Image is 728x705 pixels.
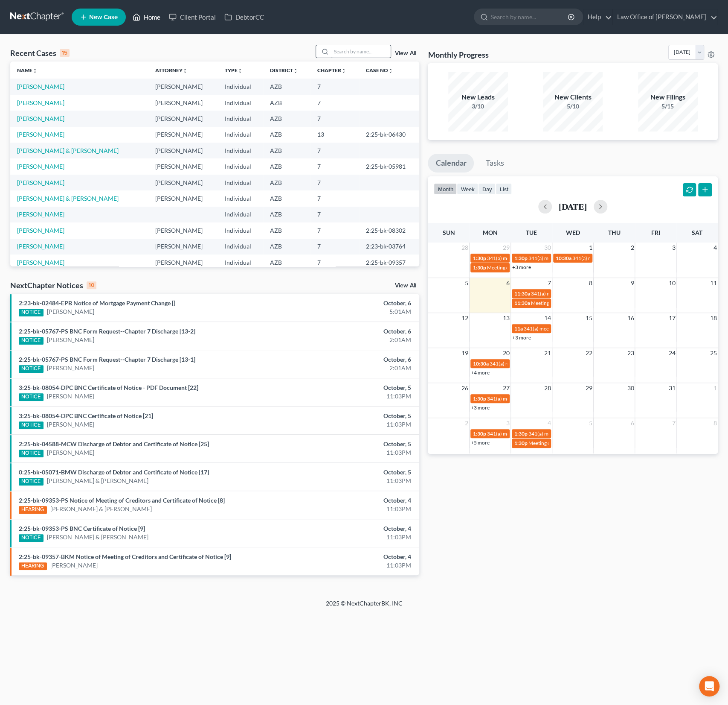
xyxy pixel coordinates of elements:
td: AZB [263,255,310,270]
div: 2025 © NextChapterBK, INC [121,599,607,614]
td: [PERSON_NAME] [148,111,218,126]
div: NOTICE [19,478,44,486]
a: Calendar [428,154,474,173]
td: [PERSON_NAME] [148,255,218,270]
td: Individual [218,127,263,143]
td: Individual [218,190,263,206]
a: +3 more [512,264,531,270]
span: 30 [626,383,635,393]
span: 15 [585,313,593,323]
span: 5 [588,418,593,428]
a: Attorneyunfold_more [155,67,188,73]
a: Nameunfold_more [17,67,38,73]
i: unfold_more [388,68,393,73]
div: NOTICE [19,450,44,457]
td: Individual [218,79,263,94]
td: [PERSON_NAME] [148,95,218,111]
span: 341(a) meeting for [PERSON_NAME] [487,430,569,437]
span: 5 [464,278,469,288]
td: AZB [263,190,310,206]
span: 11:30a [514,300,530,306]
i: unfold_more [32,68,38,73]
td: [PERSON_NAME] [148,158,218,174]
td: 7 [310,79,359,94]
span: 11 [709,278,718,288]
span: 7 [547,278,552,288]
a: [PERSON_NAME] [47,336,94,344]
td: 7 [310,158,359,174]
span: 28 [461,243,469,253]
span: 26 [461,383,469,393]
td: 7 [310,207,359,222]
td: 2:25-bk-08302 [359,222,420,238]
span: 9 [629,278,635,288]
a: +3 more [471,404,490,411]
span: 1:30p [473,264,486,271]
span: 6 [505,278,510,288]
a: +4 more [471,369,490,376]
a: DebtorCC [220,9,268,25]
span: Wed [566,229,580,236]
span: 341(a) meeting for [PERSON_NAME] [531,290,613,297]
td: Individual [218,143,263,158]
span: Fri [651,229,660,236]
div: NOTICE [19,421,44,429]
a: [PERSON_NAME] [17,163,64,170]
td: [PERSON_NAME] [148,143,218,158]
a: +3 more [512,334,531,341]
span: 24 [667,348,676,358]
h3: Monthly Progress [428,50,488,60]
a: 3:25-bk-08054-DPC BNC Certificate of Notice - PDF Document [22] [19,384,198,391]
div: October, 5 [286,383,411,392]
div: 2:01AM [286,364,411,372]
a: [PERSON_NAME] & [PERSON_NAME] [17,195,119,202]
div: 11:03PM [286,392,411,401]
td: 7 [310,255,359,270]
td: [PERSON_NAME] [148,175,218,190]
td: Individual [218,111,263,126]
div: October, 5 [286,468,411,477]
span: 29 [585,383,593,393]
div: 11:03PM [286,420,411,429]
a: 0:25-bk-05071-BMW Discharge of Debtor and Certificate of Notice [17] [19,468,209,476]
span: Meeting of Creditors for [PERSON_NAME] & [PERSON_NAME] [528,440,668,446]
td: [PERSON_NAME] [148,79,218,94]
a: Law Office of [PERSON_NAME] [613,9,717,25]
button: week [457,183,478,195]
div: NOTICE [19,337,44,345]
td: Individual [218,158,263,174]
span: 341(a) meeting for [PERSON_NAME] [487,395,569,402]
span: 10:30a [473,360,489,367]
span: 1 [713,383,718,393]
div: 5/10 [543,102,603,111]
input: Search by name... [491,9,569,25]
a: 2:23-bk-02484-EPB Notice of Mortgage Payment Change [] [19,299,175,307]
span: 341(a) meeting for [PERSON_NAME] [572,255,655,261]
span: 14 [543,313,552,323]
div: October, 4 [286,524,411,533]
a: Districtunfold_more [270,67,298,73]
span: 2 [629,243,635,253]
span: Meeting of Creditors for [PERSON_NAME] [PERSON_NAME] [487,264,623,271]
div: October, 4 [286,496,411,505]
span: 341(a) meeting for [PERSON_NAME] & [PERSON_NAME] [528,430,656,437]
span: 21 [543,348,552,358]
span: 18 [709,313,718,323]
span: 3 [671,243,676,253]
a: [PERSON_NAME] & [PERSON_NAME] [47,477,148,485]
span: 7 [671,418,676,428]
div: 5/15 [638,102,698,111]
i: unfold_more [183,68,188,73]
a: [PERSON_NAME] [47,420,94,429]
td: 2:25-bk-05981 [359,158,420,174]
a: 3:25-bk-08054-DPC BNC Certificate of Notice [21] [19,412,153,419]
td: AZB [263,143,310,158]
a: Typeunfold_more [224,67,242,73]
i: unfold_more [293,68,298,73]
td: Individual [218,207,263,222]
td: [PERSON_NAME] [148,222,218,238]
td: AZB [263,79,310,94]
a: View All [394,50,416,56]
span: 341(a) meeting for [PERSON_NAME] [PERSON_NAME] [487,255,610,261]
div: October, 4 [286,553,411,561]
